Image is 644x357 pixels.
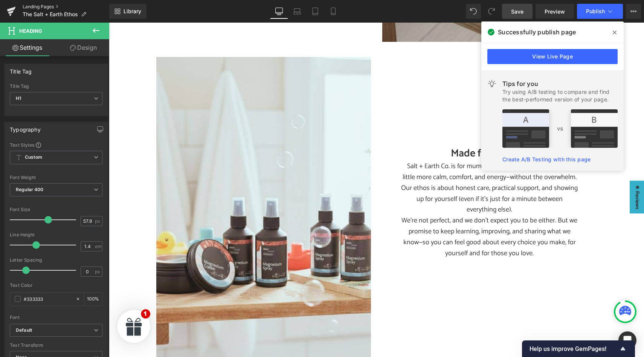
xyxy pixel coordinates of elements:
[324,4,342,19] a: Mobile
[270,4,288,19] a: Desktop
[292,193,469,236] p: We’re not perfect, and we don’t expect you to be either. But we promise to keep learning, improvi...
[536,4,574,19] a: Preview
[56,39,111,56] a: Design
[487,49,618,64] a: View Live Page
[502,109,618,148] img: tip.png
[618,331,636,349] div: Open Intercom Messenger
[530,344,627,353] button: Show survey - Help us improve GemPages!
[84,293,102,306] div: %
[109,4,147,19] a: New Library
[10,142,102,148] div: Text Styles
[24,295,72,303] input: Color
[502,79,618,88] div: Tips for you
[23,4,109,10] a: Landing Pages
[10,232,102,237] div: Line Height
[10,257,102,263] div: Letter Spacing
[484,4,499,19] button: Redo
[273,124,488,138] h2: Made for real life.
[487,79,496,88] img: light.svg
[292,138,469,193] p: Salt + Earth Co. is for mums, families, and anyone craving a little more calm, comfort, and energ...
[19,28,42,34] span: Heading
[10,315,102,320] div: Font
[306,4,324,19] a: Tablet
[10,64,32,75] div: Title Tag
[10,207,102,212] div: Font Size
[23,11,78,17] span: The Salt + Earth Ethos
[586,8,605,14] span: Publish
[545,8,565,15] span: Preview
[511,8,523,15] span: Save
[25,154,42,161] b: Custom
[16,327,32,334] i: Default
[577,4,623,19] button: Publish
[502,88,618,103] div: Try using A/B testing to compare and find the best-performed version of your page.
[16,95,21,101] b: H1
[10,175,102,180] div: Font Weight
[95,269,101,274] span: px
[10,84,102,89] div: Title Tag
[16,187,44,192] b: Regular 400
[498,28,576,37] span: Successfully publish page
[10,343,102,348] div: Text Transform
[95,219,101,224] span: px
[530,345,618,352] span: Help us improve GemPages!
[95,244,101,249] span: em
[466,4,481,19] button: Undo
[124,8,141,15] span: Library
[502,156,591,162] a: Create A/B Testing with this page
[10,283,102,288] div: Text Color
[626,4,641,19] button: More
[288,4,306,19] a: Laptop
[10,122,41,133] div: Typography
